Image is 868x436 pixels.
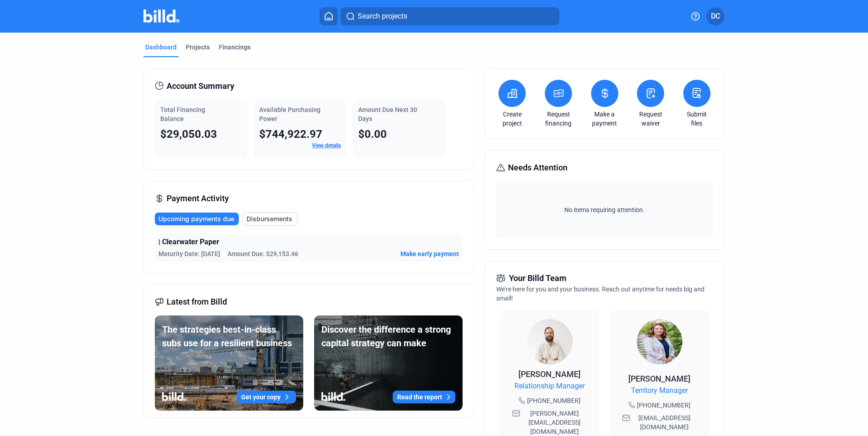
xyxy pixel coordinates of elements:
[162,323,296,350] div: The strategies best-in-class subs use for a resilient business
[321,323,455,350] div: Discover the difference a strong capital strategy can make
[631,385,688,396] span: Territory Manager
[711,11,720,22] span: DC
[509,272,567,285] span: Your Billd Team
[542,110,574,128] a: Request financing
[358,106,417,122] span: Amount Due Next 30 Days
[635,110,666,128] a: Request waiver
[219,43,251,52] div: Financings
[522,409,587,436] span: [PERSON_NAME][EMAIL_ADDRESS][DOMAIN_NAME]
[706,7,725,25] button: DC
[242,212,297,226] button: Disbursements
[259,128,322,140] span: $744,922.97
[186,43,210,52] div: Projects
[637,401,690,410] span: [PHONE_NUMBER]
[167,192,229,205] span: Payment Activity
[496,286,705,302] span: We're here for you and your business. Reach out anytime for needs big and small!
[681,110,713,128] a: Submit files
[628,374,690,383] span: [PERSON_NAME]
[143,10,179,23] img: Billd Company Logo
[637,319,682,364] img: Territory Manager
[632,413,697,431] span: [EMAIL_ADDRESS][DOMAIN_NAME]
[527,319,572,364] img: Relationship Manager
[160,128,217,140] span: $29,050.03
[162,237,219,247] span: Clearwater Paper
[160,106,205,122] span: Total Financing Balance
[527,396,581,405] span: [PHONE_NUMBER]
[227,249,298,258] span: Amount Due: $29,153.46
[518,369,581,379] span: [PERSON_NAME]
[393,391,455,403] button: Read the report
[312,142,341,149] a: View details
[259,106,321,122] span: Available Purchasing Power
[158,249,220,258] span: Maturity Date: [DATE]
[340,7,559,25] button: Search projects
[358,11,407,22] span: Search projects
[155,213,239,225] button: Upcoming payments due
[500,205,709,214] span: No items requiring attention.
[247,214,292,223] span: Disbursements
[508,161,567,174] span: Needs Attention
[158,214,234,223] span: Upcoming payments due
[145,43,177,52] div: Dashboard
[167,296,227,308] span: Latest from Billd
[589,110,621,128] a: Make a payment
[514,381,585,392] span: Relationship Manager
[400,249,459,258] button: Make early payment
[237,391,296,403] button: Get your copy
[358,128,387,140] span: $0.00
[167,80,234,92] span: Account Summary
[496,110,528,128] a: Create project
